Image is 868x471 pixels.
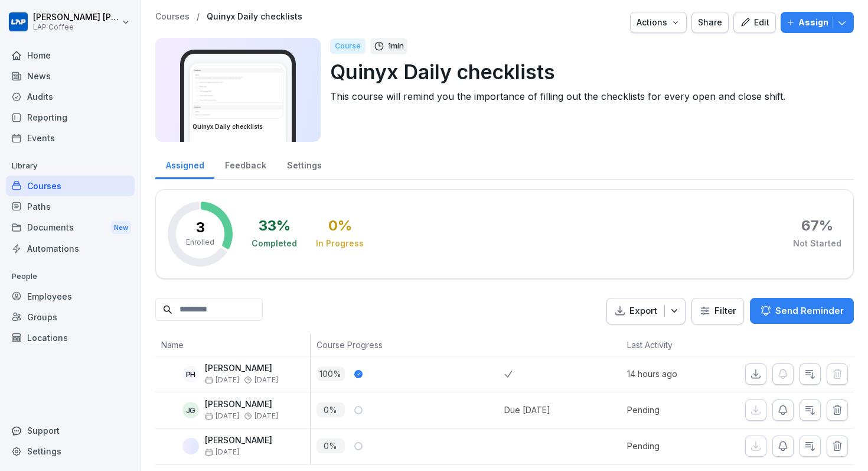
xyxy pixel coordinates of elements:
[627,440,718,452] p: Pending
[793,238,841,249] div: Not Started
[205,412,239,420] span: [DATE]
[6,217,135,239] div: Documents
[6,327,135,348] a: Locations
[606,298,686,324] button: Export
[316,438,345,453] p: 0 %
[193,66,283,118] img: ihdwtu8ikrkpweouckqzdftn.png
[740,16,769,29] div: Edit
[328,219,352,233] div: 0 %
[6,196,135,217] a: Paths
[6,286,135,307] a: Employees
[6,267,135,286] p: People
[733,12,776,33] button: Edit
[182,366,199,382] div: PH
[798,16,828,29] p: Assign
[182,438,199,454] img: pzmovlt0a9qah1ja04beo1a0.png
[692,298,743,324] button: Filter
[6,238,135,259] a: Automations
[6,45,135,66] a: Home
[330,57,844,87] p: Quinyx Daily checklists
[316,366,345,381] p: 100 %
[207,12,302,22] a: Quinyx Daily checklists
[205,448,239,456] span: [DATE]
[316,402,345,417] p: 0 %
[155,149,214,179] a: Assigned
[6,157,135,176] p: Library
[627,404,718,416] p: Pending
[627,339,712,351] p: Last Activity
[504,404,550,416] div: Due [DATE]
[775,304,844,317] p: Send Reminder
[316,339,499,351] p: Course Progress
[252,238,297,249] div: Completed
[698,16,722,29] div: Share
[6,107,135,128] a: Reporting
[205,363,278,373] p: [PERSON_NAME]
[214,149,276,179] a: Feedback
[6,86,135,107] a: Audits
[182,402,199,418] div: JG
[276,149,332,179] a: Settings
[197,12,200,22] p: /
[205,436,272,446] p: [PERSON_NAME]
[259,219,291,233] div: 33 %
[205,399,278,410] p: [PERSON_NAME]
[254,412,278,420] span: [DATE]
[627,368,718,380] p: 14 hours ago
[161,339,304,351] p: Name
[6,441,135,462] a: Settings
[111,221,131,235] div: New
[33,12,119,22] p: [PERSON_NAME] [PERSON_NAME]
[6,307,135,327] a: Groups
[205,376,239,384] span: [DATE]
[6,176,135,196] a: Courses
[6,420,135,441] div: Support
[6,128,135,148] a: Events
[330,89,844,103] p: This course will remind you the importance of filling out the checklists for every open and close...
[781,12,854,33] button: Assign
[750,298,854,324] button: Send Reminder
[629,304,657,318] p: Export
[6,217,135,239] a: DocumentsNew
[33,23,119,31] p: LAP Coffee
[196,220,205,235] p: 3
[630,12,687,33] button: Actions
[155,12,190,22] a: Courses
[192,122,283,131] h3: Quinyx Daily checklists
[330,38,366,54] div: Course
[254,376,278,384] span: [DATE]
[801,219,833,233] div: 67 %
[186,237,214,248] p: Enrolled
[6,66,135,86] a: News
[316,238,364,249] div: In Progress
[388,40,404,52] p: 1 min
[637,16,680,29] div: Actions
[699,305,736,317] div: Filter
[691,12,729,33] button: Share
